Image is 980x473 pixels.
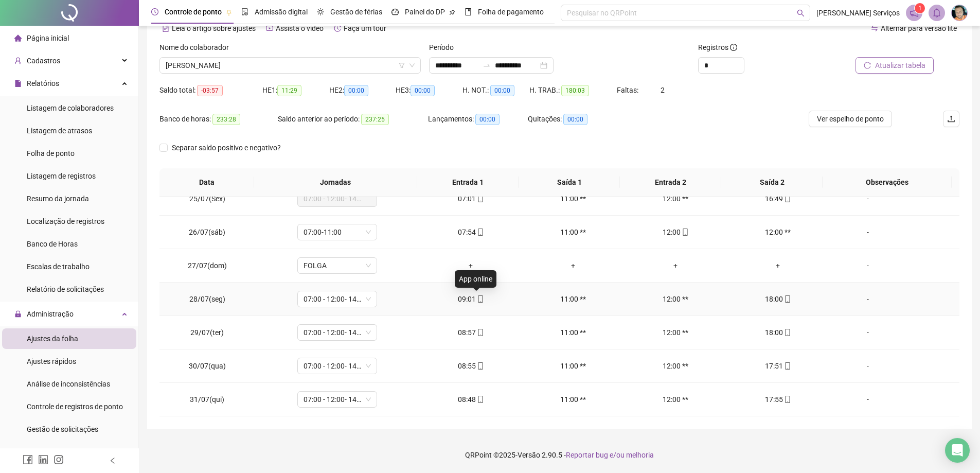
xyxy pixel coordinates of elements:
[391,8,399,15] span: dashboard
[14,34,22,42] span: home
[476,362,484,370] span: mobile
[735,260,821,271] div: +
[765,195,783,203] span: 16:49
[409,62,415,68] span: down
[38,454,48,465] span: linkedin
[262,84,329,96] div: HE 1:
[428,360,514,372] div: 08:55
[27,310,74,318] span: Administração
[188,261,227,270] span: 27/07(dom)
[27,335,78,343] span: Ajustes da folha
[871,25,878,32] span: swap
[429,42,460,53] label: Período
[417,168,519,197] th: Entrada 1
[809,111,892,127] button: Ver espelho de ponto
[476,195,484,202] span: mobile
[783,362,791,370] span: mobile
[27,448,65,456] span: Ocorrências
[27,357,76,365] span: Ajustes rápidos
[530,260,616,271] div: +
[735,327,821,338] div: 18:00
[881,24,957,32] span: Alternar para versão lite
[405,8,445,16] span: Painel do DP
[455,270,496,288] div: App online
[304,258,371,273] span: FOLGA
[428,394,514,405] div: 08:48
[735,360,821,372] div: 17:51
[27,195,89,203] span: Resumo da jornada
[226,9,232,15] span: pushpin
[856,57,934,74] button: Atualizar tabela
[278,113,428,125] div: Saldo anterior ao período:
[27,262,90,271] span: Escalas de trabalho
[159,84,262,96] div: Saldo total:
[159,168,254,197] th: Data
[915,3,925,13] sup: 1
[875,60,925,71] span: Atualizar tabela
[27,285,104,293] span: Relatório de solicitações
[428,293,514,305] div: 09:01
[428,260,514,271] div: +
[519,168,620,197] th: Saída 1
[918,5,922,12] span: 1
[255,8,308,16] span: Admissão digital
[783,295,791,303] span: mobile
[189,295,225,303] span: 28/07(seg)
[783,396,791,403] span: mobile
[476,229,484,236] span: mobile
[528,113,628,125] div: Quitações:
[483,61,491,69] span: to
[139,437,980,473] footer: QRPoint © 2025 - 2.90.5 -
[411,85,435,96] span: 00:00
[190,328,224,337] span: 29/07(ter)
[396,84,462,96] div: HE 3:
[197,85,223,96] span: -03:57
[166,58,415,73] span: JOSE AIRTON PEREIRA DA SILVA
[304,358,371,374] span: 07:00 - 12:00- 14:00 - 17:00
[838,226,898,238] div: -
[449,9,455,15] span: pushpin
[428,113,528,125] div: Lançamentos:
[483,61,491,69] span: swap-right
[14,80,22,87] span: file
[838,260,898,271] div: -
[27,149,75,157] span: Folha de ponto
[823,168,952,197] th: Observações
[945,438,970,463] div: Open Intercom Messenger
[838,394,898,405] div: -
[490,85,514,96] span: 00:00
[399,62,405,68] span: filter
[27,57,60,65] span: Cadastros
[14,310,22,318] span: lock
[27,172,96,180] span: Listagem de registros
[817,113,884,125] span: Ver espelho de ponto
[27,380,110,388] span: Análise de inconsistências
[304,191,371,206] span: 07:00 - 12:00- 14:00 - 17:00
[190,395,224,404] span: 31/07(qui)
[304,224,371,240] span: 07:00-11:00
[816,7,900,19] span: [PERSON_NAME] Serviços
[633,226,719,238] div: 12:00
[344,24,386,32] span: Faça um tour
[518,451,540,459] span: Versão
[241,8,248,15] span: file-done
[172,24,256,32] span: Leia o artigo sobre ajustes
[458,195,476,203] span: 07:01
[27,240,78,248] span: Banco de Horas
[838,360,898,372] div: -
[304,291,371,307] span: 07:00 - 12:00- 14:00 - 17:00
[54,454,64,465] span: instagram
[27,104,114,112] span: Listagem de colaboradores
[23,454,33,465] span: facebook
[797,9,805,17] span: search
[730,44,737,51] span: info-circle
[212,114,240,125] span: 233:28
[361,114,389,125] span: 237:25
[783,195,791,202] span: mobile
[867,195,869,203] span: -
[617,86,640,94] span: Faltas:
[27,127,92,135] span: Listagem de atrasos
[698,42,737,53] span: Registros
[561,85,589,96] span: 180:03
[566,451,654,459] span: Reportar bug e/ou melhoria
